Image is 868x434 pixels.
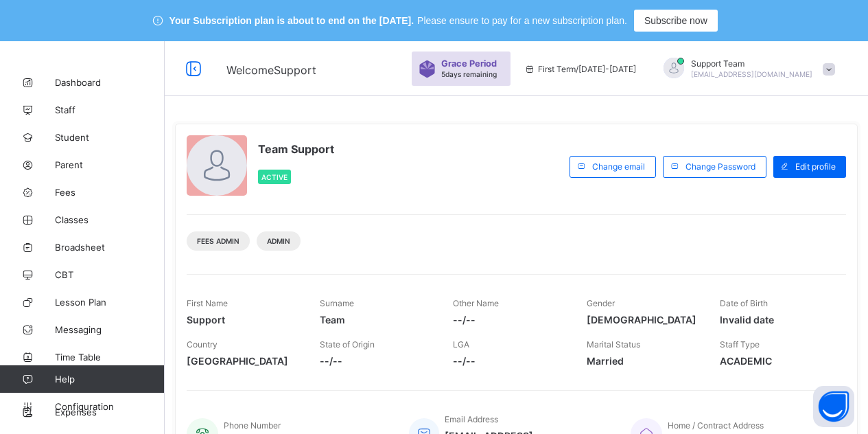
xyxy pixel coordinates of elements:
span: Gender [587,298,615,308]
span: Married [587,355,699,367]
span: Lesson Plan [55,297,165,308]
span: Please ensure to pay for a new subscription plan. [417,15,627,26]
span: Admin [267,237,290,245]
span: Active [261,173,288,181]
span: Support [187,314,299,325]
span: Edit profile [795,161,836,172]
span: Staff [55,104,165,115]
span: Phone Number [224,420,281,431]
span: Dashboard [55,77,165,88]
span: Date of Birth [720,298,768,308]
span: Other Name [453,298,499,308]
span: --/-- [453,355,565,367]
span: Marital Status [587,339,640,350]
span: Time Table [55,352,165,363]
span: Support Team [691,58,812,69]
span: Country [187,339,218,350]
span: Configuration [55,401,164,412]
span: Home / Contract Address [668,420,764,431]
span: [EMAIL_ADDRESS][DOMAIN_NAME] [691,70,812,78]
span: ACADEMIC [720,355,832,367]
span: --/-- [320,355,432,367]
span: CBT [55,269,165,280]
span: [GEOGRAPHIC_DATA] [187,355,299,367]
span: Email Address [445,414,498,424]
span: session/term information [524,64,636,74]
span: Grace Period [441,58,497,69]
span: Team [320,314,432,325]
span: Staff Type [720,339,760,350]
span: Fees Admin [197,237,239,245]
div: SupportTeam [650,58,842,80]
img: sticker-purple.71386a28dfed39d6af7621340158ba97.svg [419,60,436,78]
span: Your Subscription plan is about to end on the [DATE]. [169,15,414,26]
span: Welcome Support [226,63,316,77]
span: Change email [592,161,645,172]
span: [DEMOGRAPHIC_DATA] [587,314,699,325]
span: Broadsheet [55,242,165,253]
button: Open asap [813,386,854,427]
span: Fees [55,187,165,198]
span: Student [55,132,165,143]
span: Classes [55,214,165,225]
span: State of Origin [320,339,375,350]
span: Messaging [55,324,165,335]
span: LGA [453,339,469,350]
span: First Name [187,298,228,308]
span: Help [55,374,164,385]
span: Invalid date [720,314,832,325]
span: Subscribe now [644,15,707,26]
span: Parent [55,159,165,170]
span: Team Support [258,142,334,156]
span: Surname [320,298,354,308]
span: --/-- [453,314,565,325]
span: Change Password [685,161,755,172]
span: 5 days remaining [441,70,497,78]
